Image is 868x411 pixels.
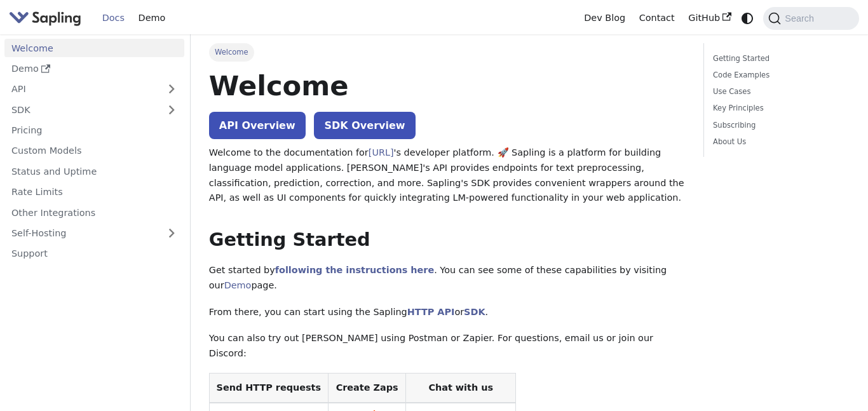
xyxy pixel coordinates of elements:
[132,8,172,28] a: Demo
[9,9,81,27] img: Sapling.ai
[713,86,845,98] a: Use Cases
[632,8,682,28] a: Contact
[4,39,184,57] a: Welcome
[4,80,159,98] a: API
[4,203,184,222] a: Other Integrations
[4,142,184,160] a: Custom Models
[275,265,434,275] a: following the instructions here
[713,53,845,65] a: Getting Started
[9,9,86,27] a: Sapling.aiSapling.ai
[4,162,184,180] a: Status and Uptime
[781,13,822,24] span: Search
[209,69,685,103] h1: Welcome
[464,307,485,317] a: SDK
[4,183,184,201] a: Rate Limits
[209,145,685,206] p: Welcome to the documentation for 's developer platform. 🚀 Sapling is a platform for building lang...
[577,8,632,28] a: Dev Blog
[159,80,184,98] button: Expand sidebar category 'API'
[4,60,184,78] a: Demo
[406,373,516,403] th: Chat with us
[209,43,685,61] nav: Breadcrumbs
[713,69,845,81] a: Code Examples
[209,43,254,61] span: Welcome
[713,136,845,148] a: About Us
[209,229,685,252] h2: Getting Started
[713,119,845,131] a: Subscribing
[738,9,757,27] button: Switch between dark and light mode (currently system mode)
[4,100,159,119] a: SDK
[314,112,415,139] a: SDK Overview
[407,307,455,317] a: HTTP API
[95,8,132,28] a: Docs
[209,263,685,293] p: Get started by . You can see some of these capabilities by visiting our page.
[328,373,406,403] th: Create Zaps
[763,7,858,30] button: Search (Command+K)
[224,280,252,290] a: Demo
[681,8,738,28] a: GitHub
[209,112,306,139] a: API Overview
[4,121,184,140] a: Pricing
[209,305,685,320] p: From there, you can start using the Sapling or .
[4,245,184,263] a: Support
[209,331,685,361] p: You can also try out [PERSON_NAME] using Postman or Zapier. For questions, email us or join our D...
[159,100,184,119] button: Expand sidebar category 'SDK'
[713,102,845,114] a: Key Principles
[369,147,394,158] a: [URL]
[4,224,184,243] a: Self-Hosting
[209,373,328,403] th: Send HTTP requests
